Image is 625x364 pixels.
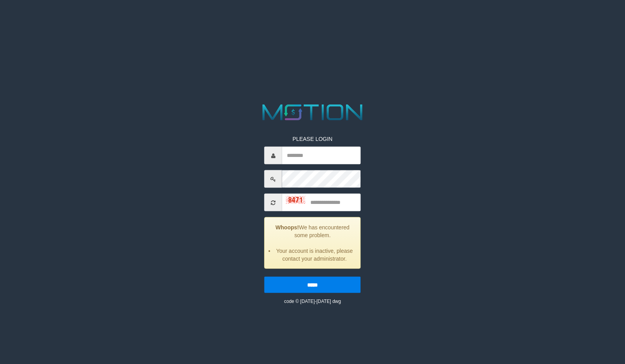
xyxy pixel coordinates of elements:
li: Your account is inactive, please contact your administrator. [275,247,355,263]
img: captcha [286,196,306,204]
img: MOTION_logo.png [258,102,367,123]
p: PLEASE LOGIN [264,135,361,143]
div: We has encountered some problem. [264,217,361,269]
small: code © [DATE]-[DATE] dwg [284,299,341,304]
strong: Whoops! [275,224,299,231]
